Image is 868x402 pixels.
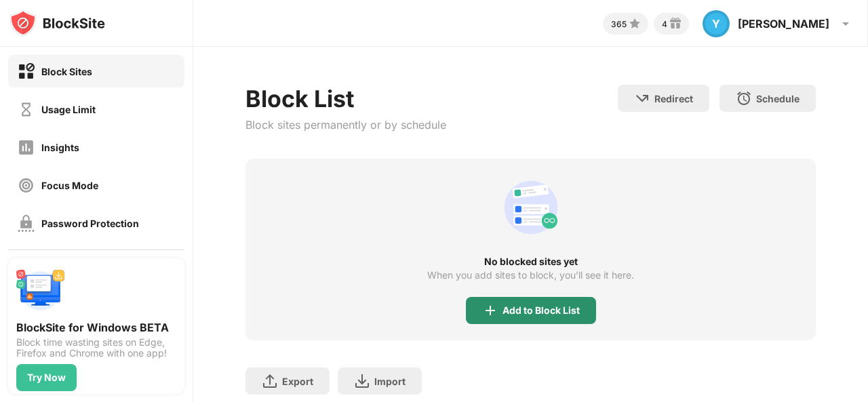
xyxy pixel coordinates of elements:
div: Focus Mode [41,180,98,191]
img: insights-off.svg [18,139,35,156]
img: reward-small.svg [667,16,684,32]
div: Block time wasting sites on Edge, Firefox and Chrome with one app! [16,337,176,359]
div: Y [703,10,730,37]
div: Block List [245,85,446,113]
div: animation [498,175,564,240]
div: Usage Limit [41,104,96,115]
img: password-protection-off.svg [18,215,35,232]
div: 365 [611,19,627,29]
img: logo-blocksite.svg [9,9,105,37]
div: Try Now [27,372,66,383]
img: time-usage-off.svg [18,101,35,118]
div: Block Sites [41,66,92,77]
div: No blocked sites yet [245,256,816,267]
img: block-on.svg [18,63,35,80]
div: Export [282,376,313,387]
div: Import [374,376,406,387]
div: [PERSON_NAME] [738,17,829,31]
div: Schedule [756,93,800,104]
img: focus-off.svg [18,177,35,194]
div: Add to Block List [502,305,580,316]
div: Block sites permanently or by schedule [245,118,446,132]
img: push-desktop.svg [16,266,65,315]
img: points-small.svg [627,16,643,32]
div: When you add sites to block, you’ll see it here. [427,270,634,281]
div: 4 [662,19,667,29]
div: Insights [41,142,79,153]
div: Password Protection [41,218,139,229]
div: BlockSite for Windows BETA [16,321,176,334]
div: Redirect [654,93,693,104]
